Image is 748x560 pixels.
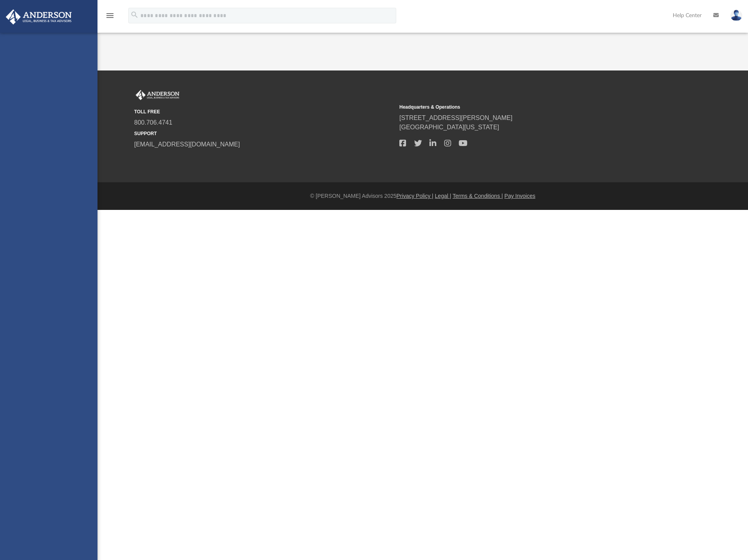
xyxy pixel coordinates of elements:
a: [EMAIL_ADDRESS][DOMAIN_NAME] [134,141,240,148]
small: Headquarters & Operations [399,104,659,111]
small: TOLL FREE [134,108,394,115]
a: Terms & Conditions | [453,193,503,199]
a: [STREET_ADDRESS][PERSON_NAME] [399,114,512,121]
small: SUPPORT [134,130,394,137]
a: 800.706.4741 [134,119,172,126]
i: menu [105,11,115,20]
a: Legal | [435,193,451,199]
a: [GEOGRAPHIC_DATA][US_STATE] [399,124,499,130]
a: menu [105,15,115,20]
i: search [130,11,139,19]
a: Pay Invoices [504,193,535,199]
div: © [PERSON_NAME] Advisors 2025 [97,192,748,200]
a: Privacy Policy | [397,193,434,199]
img: User Pic [730,10,742,21]
img: Anderson Advisors Platinum Portal [4,9,74,25]
img: Anderson Advisors Platinum Portal [134,90,181,100]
